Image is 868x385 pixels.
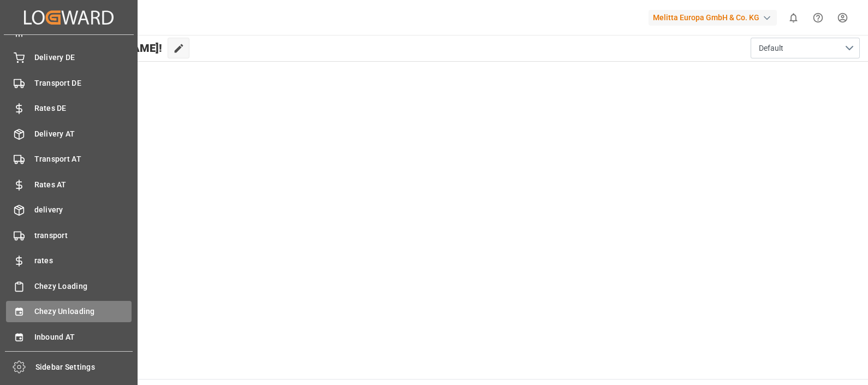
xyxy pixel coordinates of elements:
[34,204,132,216] span: delivery
[34,153,132,165] span: Transport AT
[6,149,132,170] a: Transport AT
[6,326,132,347] a: Inbound AT
[6,47,132,68] a: Delivery DE
[34,128,132,140] span: Delivery AT
[34,179,132,191] span: Rates AT
[35,362,133,373] span: Sidebar Settings
[6,199,132,221] a: delivery
[34,230,132,241] span: transport
[6,275,132,297] a: Chezy Loading
[649,10,777,26] div: Melitta Europa GmbH & Co. KG
[6,123,132,144] a: Delivery AT
[6,98,132,119] a: Rates DE
[34,103,132,114] span: Rates DE
[6,224,132,246] a: transport
[34,331,132,343] span: Inbound AT
[34,52,132,63] span: Delivery DE
[34,306,132,317] span: Chezy Unloading
[34,78,132,89] span: Transport DE
[6,174,132,195] a: Rates AT
[751,38,860,58] button: open menu
[6,250,132,271] a: rates
[781,5,806,30] button: show 0 new notifications
[34,281,132,292] span: Chezy Loading
[806,5,830,30] button: Help Center
[6,72,132,93] a: Transport DE
[649,7,781,28] button: Melitta Europa GmbH & Co. KG
[759,43,783,54] span: Default
[6,301,132,322] a: Chezy Unloading
[34,255,132,266] span: rates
